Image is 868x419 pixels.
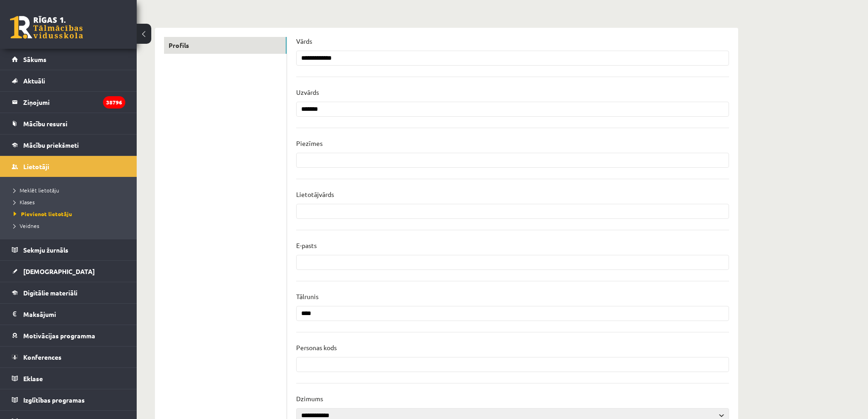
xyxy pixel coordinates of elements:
[23,374,43,383] span: Eklase
[12,239,125,260] a: Sekmju žurnāls
[12,156,125,177] a: Lietotāji
[23,304,125,325] legend: Maksājumi
[23,141,79,149] span: Mācību priekšmeti
[14,222,128,230] a: Veidnes
[12,134,125,155] a: Mācību priekšmeti
[23,92,125,113] legend: Ziņojumi
[12,70,125,91] a: Aktuāli
[296,292,318,300] p: Tālrunis
[296,139,323,147] p: Piezīmes
[12,261,125,282] a: [DEMOGRAPHIC_DATA]
[23,246,68,254] span: Sekmju žurnāls
[12,325,125,346] a: Motivācijas programma
[296,88,319,96] p: Uzvārds
[23,353,62,361] span: Konferences
[23,119,67,128] span: Mācību resursi
[12,389,125,410] a: Izglītības programas
[103,96,125,109] i: 38796
[296,394,323,403] p: Dzimums
[12,49,125,70] a: Sākums
[14,210,72,217] span: Pievienot lietotāju
[296,343,337,352] p: Personas kods
[14,186,59,194] span: Meklēt lietotāju
[23,396,85,404] span: Izglītības programas
[14,222,39,229] span: Veidnes
[23,77,45,85] span: Aktuāli
[14,186,128,194] a: Meklēt lietotāju
[23,289,77,297] span: Digitālie materiāli
[164,37,287,54] a: Profils
[296,241,317,249] p: E-pasts
[12,368,125,389] a: Eklase
[296,37,312,45] p: Vārds
[14,210,128,218] a: Pievienot lietotāju
[12,282,125,303] a: Digitālie materiāli
[14,198,128,206] a: Klases
[296,190,334,198] p: Lietotājvārds
[23,331,95,340] span: Motivācijas programma
[14,198,35,206] span: Klases
[10,16,83,39] a: Rīgas 1. Tālmācības vidusskola
[12,347,125,367] a: Konferences
[23,267,95,275] span: [DEMOGRAPHIC_DATA]
[12,92,125,113] a: Ziņojumi38796
[23,55,46,63] span: Sākums
[12,304,125,325] a: Maksājumi
[12,113,125,134] a: Mācību resursi
[23,162,49,171] span: Lietotāji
